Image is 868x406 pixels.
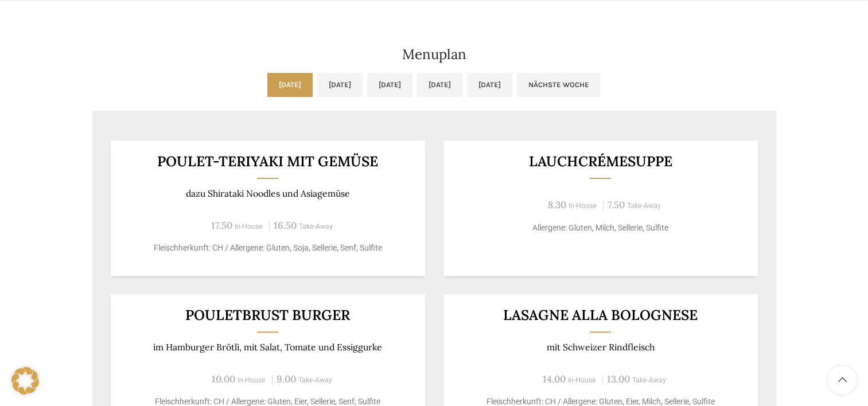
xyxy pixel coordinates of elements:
a: [DATE] [367,73,412,97]
a: [DATE] [317,73,363,97]
span: Take-Away [298,376,332,384]
span: In-House [235,222,263,231]
span: 13.00 [607,373,630,385]
span: 9.00 [277,373,296,385]
h3: Pouletbrust Burger [124,308,411,322]
h3: Poulet-Teriyaki mit Gemüse [124,154,411,169]
span: Take-Away [299,222,333,231]
a: [DATE] [417,73,462,97]
p: Fleischherkunft: CH / Allergene: Gluten, Soja, Sellerie, Senf, Sulfite [124,242,411,254]
h2: Menuplan [92,48,776,61]
span: 16.50 [274,219,297,232]
a: Nächste Woche [517,73,601,97]
span: 7.50 [608,198,625,211]
a: [DATE] [467,73,512,97]
span: 14.00 [543,373,566,385]
span: 10.00 [212,373,235,385]
p: dazu Shirataki Noodles und Asiagemüse [124,188,411,199]
span: Take-Away [632,376,666,384]
a: Scroll to top button [828,366,857,395]
h3: LASAGNE ALLA BOLOGNESE [457,308,744,322]
span: 8.30 [548,198,566,211]
span: In-House [569,202,597,210]
p: mit Schweizer Rindfleisch [457,342,744,353]
span: In-House [238,376,266,384]
p: Allergene: Gluten, Milch, Sellerie, Sulfite [457,222,744,234]
h3: Lauchcrémesuppe [457,154,744,169]
span: In-House [568,376,596,384]
span: 17.50 [211,219,232,232]
a: [DATE] [267,73,313,97]
span: Take-Away [627,202,661,210]
p: im Hamburger Brötli, mit Salat, Tomate und Essiggurke [124,342,411,353]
